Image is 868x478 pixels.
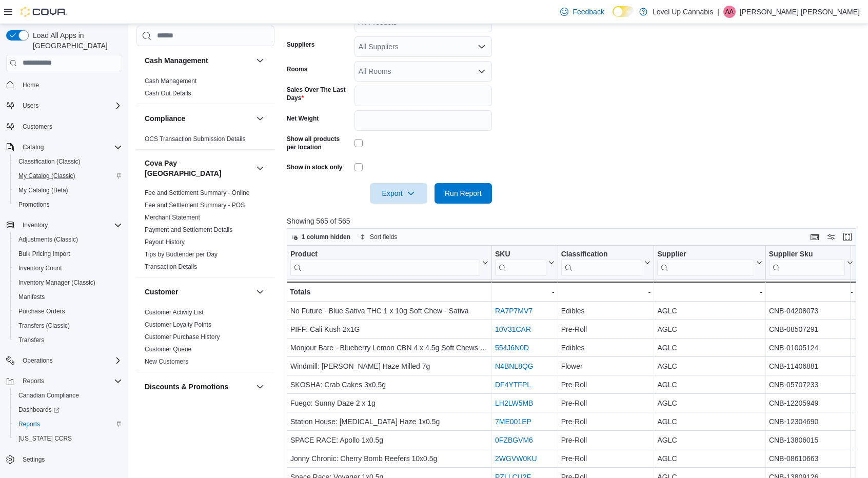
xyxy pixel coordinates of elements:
[495,344,529,352] a: 554J6N0D
[29,30,122,51] span: Load All Apps in [GEOGRAPHIC_DATA]
[10,183,126,197] button: My Catalog (Beta)
[657,452,762,465] div: AGLC
[136,187,274,277] div: Cova Pay [GEOGRAPHIC_DATA]
[18,121,56,133] a: Customers
[290,360,488,372] div: Windmill: [PERSON_NAME] Haze Milled 7g
[478,67,486,75] button: Open list of options
[145,346,191,353] a: Customer Queue
[18,375,122,387] span: Reports
[145,226,232,234] span: Payment and Settlement Details
[561,360,650,372] div: Flower
[145,113,252,124] button: Compliance
[18,99,122,112] span: Users
[18,354,57,367] button: Operations
[18,250,70,258] span: Bulk Pricing Import
[14,389,122,402] span: Canadian Compliance
[10,388,126,403] button: Canadian Compliance
[290,286,488,298] div: Totals
[290,452,488,465] div: Jonny Chronic: Cherry Bomb Reefers 10x0.5g
[18,172,75,180] span: My Catalog (Classic)
[14,155,122,168] span: Classification (Classic)
[290,249,488,275] button: Product
[657,342,762,354] div: AGLC
[14,262,66,274] a: Inventory Count
[145,238,185,246] span: Payout History
[145,287,252,297] button: Customer
[14,155,85,168] a: Classification (Classic)
[10,261,126,275] button: Inventory Count
[23,81,39,89] span: Home
[23,102,38,110] span: Users
[18,391,79,400] span: Canadian Compliance
[561,342,650,354] div: Edibles
[14,320,74,332] a: Transfers (Classic)
[18,406,60,414] span: Dashboards
[10,247,126,261] button: Bulk Pricing Import
[145,308,204,316] span: Customer Activity List
[145,113,185,124] h3: Compliance
[717,6,719,18] p: |
[10,232,126,247] button: Adjustments (Classic)
[657,249,754,275] div: Supplier
[287,114,319,123] label: Net Weight
[10,169,126,183] button: My Catalog (Classic)
[14,404,122,416] span: Dashboards
[769,342,853,354] div: CNB-01005124
[14,418,44,430] a: Reports
[287,86,350,102] label: Sales Over The Last Days
[769,249,845,275] div: Supplier Sku
[10,275,126,290] button: Inventory Manager (Classic)
[10,417,126,431] button: Reports
[808,231,821,243] button: Keyboard shortcuts
[287,216,862,226] p: Showing 565 of 565
[18,219,52,231] button: Inventory
[657,249,762,275] button: Supplier
[136,306,274,372] div: Customer
[495,454,537,463] a: 2WGVW0KU
[18,453,122,466] span: Settings
[145,382,252,392] button: Discounts & Promotions
[14,305,69,317] a: Purchase Orders
[136,75,274,104] div: Cash Management
[145,214,200,221] a: Merchant Statement
[290,249,480,259] div: Product
[145,89,191,97] span: Cash Out Details
[495,325,531,333] a: 10V31CAR
[145,135,246,143] a: OCS Transaction Submission Details
[287,135,350,151] label: Show all products per location
[302,233,350,241] span: 1 column hidden
[556,2,608,22] a: Feedback
[290,434,488,446] div: SPACE RACE: Apollo 1x0.5g
[18,99,43,112] button: Users
[18,375,48,387] button: Reports
[657,286,762,298] div: -
[723,6,736,18] div: Andrew Alain
[145,251,218,258] a: Tips by Budtender per Day
[145,287,178,297] h3: Customer
[14,184,72,196] a: My Catalog (Beta)
[14,198,122,211] span: Promotions
[495,307,532,315] a: RA7P7MV7
[769,249,845,259] div: Supplier Sku
[613,6,634,17] input: Dark Mode
[145,158,252,178] h3: Cova Pay [GEOGRAPHIC_DATA]
[254,54,266,67] button: Cash Management
[145,345,191,353] span: Customer Queue
[145,309,204,316] a: Customer Activity List
[657,379,762,391] div: AGLC
[14,276,100,289] a: Inventory Manager (Classic)
[14,404,64,416] a: Dashboards
[254,381,266,393] button: Discounts & Promotions
[435,183,492,204] button: Run Report
[14,432,122,445] span: Washington CCRS
[14,291,49,303] a: Manifests
[145,55,252,66] button: Cash Management
[10,197,126,212] button: Promotions
[136,133,274,149] div: Compliance
[21,7,67,17] img: Cova
[561,397,650,409] div: Pre-Roll
[145,135,246,143] span: OCS Transaction Submission Details
[825,231,837,243] button: Display options
[287,163,343,171] label: Show in stock only
[23,221,48,229] span: Inventory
